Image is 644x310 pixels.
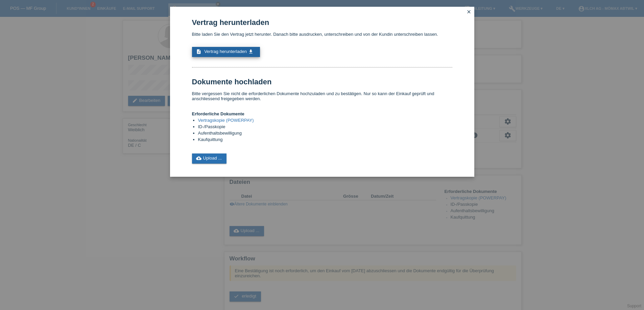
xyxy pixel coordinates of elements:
[196,49,201,54] i: description
[198,131,452,137] li: Aufenthaltsbewilligung
[192,153,227,164] a: cloud_uploadUpload ...
[198,124,452,131] li: ID-/Passkopie
[198,137,452,143] li: Kaufquittung
[192,47,260,57] a: description Vertrag herunterladen get_app
[204,49,247,54] span: Vertrag herunterladen
[192,111,452,116] h4: Erforderliche Dokumente
[192,91,452,101] p: Bitte vergessen Sie nicht die erforderlichen Dokumente hochzuladen und zu bestätigen. Nur so kann...
[248,49,254,54] i: get_app
[464,8,473,16] a: close
[196,156,201,161] i: cloud_upload
[192,18,452,27] h1: Vertrag herunterladen
[198,118,254,123] a: Vertragskopie (POWERPAY)
[192,78,452,86] h1: Dokumente hochladen
[192,32,452,37] p: Bitte laden Sie den Vertrag jetzt herunter. Danach bitte ausdrucken, unterschreiben und von der K...
[466,9,472,15] i: close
